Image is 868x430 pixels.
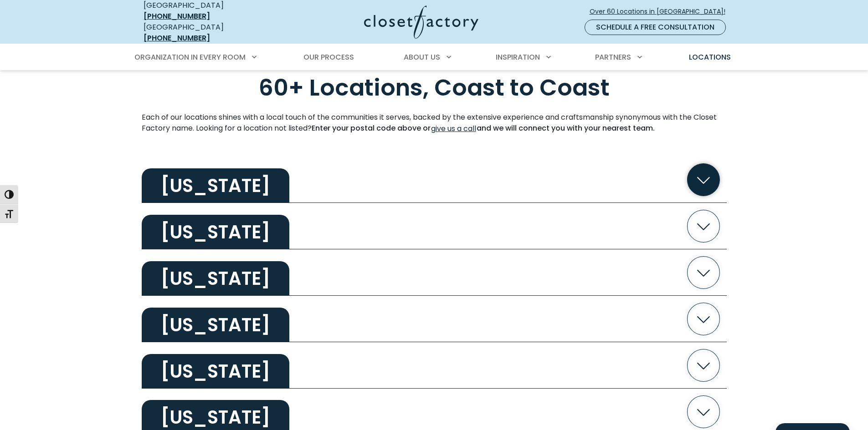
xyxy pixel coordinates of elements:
p: Each of our locations shines with a local touch of the communities it serves, backed by the exten... [142,112,727,135]
button: [US_STATE] [142,157,727,203]
span: Locations [689,52,731,62]
span: 60+ Locations, Coast to Coast [259,71,610,104]
h2: [US_STATE] [142,308,289,342]
a: [PHONE_NUMBER] [144,33,210,43]
a: give us a call [431,123,477,135]
a: Over 60 Locations in [GEOGRAPHIC_DATA]! [589,4,733,20]
h2: [US_STATE] [142,354,289,389]
button: [US_STATE] [142,296,727,342]
button: [US_STATE] [142,342,727,389]
button: [US_STATE] [142,249,727,296]
span: Inspiration [496,52,540,62]
h2: [US_STATE] [142,215,289,249]
span: Organization in Every Room [134,52,246,62]
h2: [US_STATE] [142,261,289,296]
img: Closet Factory Logo [364,5,478,39]
nav: Primary Menu [128,45,740,70]
strong: Enter your postal code above or and we will connect you with your nearest team. [312,123,655,133]
span: About Us [404,52,440,62]
h2: [US_STATE] [142,168,289,203]
button: [US_STATE] [142,203,727,249]
a: Schedule a Free Consultation [585,20,726,35]
a: [PHONE_NUMBER] [144,11,210,21]
span: Partners [595,52,631,62]
span: Our Process [303,52,354,62]
div: [GEOGRAPHIC_DATA] [144,22,276,44]
span: Over 60 Locations in [GEOGRAPHIC_DATA]! [590,7,733,16]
